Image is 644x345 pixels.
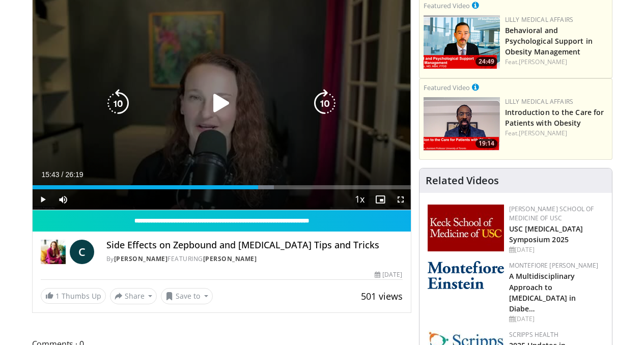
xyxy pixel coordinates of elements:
div: Feat. [505,129,608,138]
button: Enable picture-in-picture mode [370,189,390,210]
div: By FEATURING [106,254,403,264]
span: / [62,170,64,179]
a: [PERSON_NAME] [519,57,567,66]
a: Behavioral and Psychological Support in Obesity Management [505,25,593,56]
a: [PERSON_NAME] [114,254,168,263]
a: C [70,240,94,264]
button: Share [110,288,157,304]
span: 26:19 [65,170,83,179]
a: Lilly Medical Affairs [505,15,574,24]
div: [DATE] [375,270,402,279]
img: Dr. Carolynn Francavilla [41,240,66,264]
span: 501 views [361,290,403,302]
img: 7b941f1f-d101-407a-8bfa-07bd47db01ba.png.150x105_q85_autocrop_double_scale_upscale_version-0.2.jpg [428,205,504,251]
a: Scripps Health [509,330,558,339]
h4: Side Effects on Zepbound and [MEDICAL_DATA] Tips and Tricks [106,240,403,251]
a: [PERSON_NAME] [203,254,257,263]
small: Featured Video [424,1,470,10]
a: Montefiore [PERSON_NAME] [509,261,599,270]
img: ba3304f6-7838-4e41-9c0f-2e31ebde6754.png.150x105_q85_crop-smart_upscale.png [424,15,500,69]
span: 1 [55,291,60,301]
div: [DATE] [509,245,604,254]
button: Playback Rate [350,189,370,210]
a: A Multidisciplinary Approach to [MEDICAL_DATA] in Diabe… [509,271,576,313]
a: 19:14 [424,97,500,151]
h4: Related Videos [426,175,499,187]
div: Progress Bar [33,185,411,189]
a: [PERSON_NAME] School of Medicine of USC [509,205,594,222]
span: 19:14 [475,139,497,148]
a: 24:49 [424,15,500,69]
button: Mute [53,189,73,210]
div: [DATE] [509,314,604,324]
a: Lilly Medical Affairs [505,97,574,106]
a: 1 Thumbs Up [41,288,106,304]
a: USC [MEDICAL_DATA] Symposium 2025 [509,224,583,244]
span: 15:43 [42,170,60,179]
a: [PERSON_NAME] [519,129,567,137]
small: Featured Video [424,83,470,92]
img: b0142b4c-93a1-4b58-8f91-5265c282693c.png.150x105_q85_autocrop_double_scale_upscale_version-0.2.png [428,261,504,289]
img: acc2e291-ced4-4dd5-b17b-d06994da28f3.png.150x105_q85_crop-smart_upscale.png [424,97,500,151]
button: Save to [161,288,213,304]
span: 24:49 [475,57,497,66]
button: Play [33,189,53,210]
div: Feat. [505,57,608,67]
button: Fullscreen [390,189,411,210]
a: Introduction to the Care for Patients with Obesity [505,107,604,128]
